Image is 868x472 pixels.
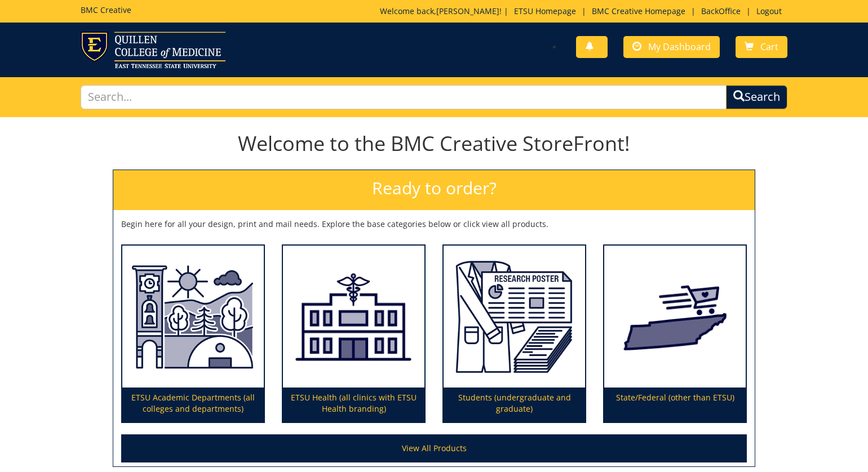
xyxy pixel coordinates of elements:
[81,85,726,109] input: Search...
[436,6,499,16] a: [PERSON_NAME]
[283,246,424,422] a: ETSU Health (all clinics with ETSU Health branding)
[604,246,746,422] a: State/Federal (other than ETSU)
[122,246,264,422] a: ETSU Academic Departments (all colleges and departments)
[648,41,711,53] span: My Dashboard
[736,36,787,58] a: Cart
[81,6,131,14] h5: BMC Creative
[122,246,264,388] img: ETSU Academic Departments (all colleges and departments)
[751,6,787,16] a: Logout
[696,6,746,16] a: BackOffice
[760,41,778,53] span: Cart
[726,85,787,109] button: Search
[623,36,720,58] a: My Dashboard
[283,388,424,422] p: ETSU Health (all clinics with ETSU Health branding)
[121,434,747,462] a: View All Products
[444,246,585,388] img: Students (undergraduate and graduate)
[444,388,585,422] p: Students (undergraduate and graduate)
[604,388,746,422] p: State/Federal (other than ETSU)
[283,246,424,388] img: ETSU Health (all clinics with ETSU Health branding)
[586,6,691,16] a: BMC Creative Homepage
[113,170,755,210] h2: Ready to order?
[113,132,755,155] h1: Welcome to the BMC Creative StoreFront!
[380,6,787,17] p: Welcome back, ! | | | |
[604,246,746,388] img: State/Federal (other than ETSU)
[121,219,747,230] p: Begin here for all your design, print and mail needs. Explore the base categories below or click ...
[122,388,264,422] p: ETSU Academic Departments (all colleges and departments)
[81,32,225,68] img: ETSU logo
[508,6,582,16] a: ETSU Homepage
[444,246,585,422] a: Students (undergraduate and graduate)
